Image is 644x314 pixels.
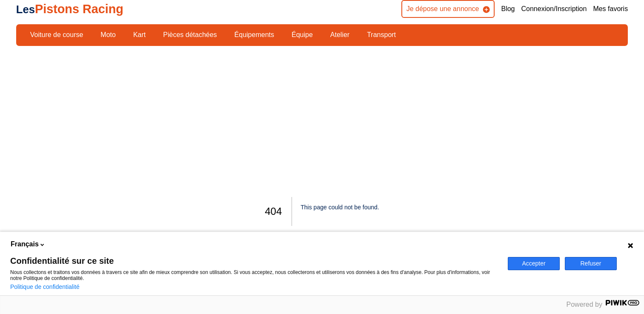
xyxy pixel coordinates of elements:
[128,28,151,42] a: Kart
[95,28,121,42] a: Moto
[229,28,280,42] a: Équipements
[521,4,587,14] a: Connexion/Inscription
[501,4,515,14] a: Blog
[10,283,80,290] a: Politique de confidentialité
[16,2,123,16] a: LesPistons Racing
[16,3,35,15] span: Les
[25,28,89,42] a: Voiture de course
[10,269,498,281] p: Nous collectons et traitons vos données à travers ce site afin de mieux comprendre son utilisatio...
[286,28,318,42] a: Équipe
[565,257,617,270] button: Refuser
[567,301,603,308] span: Powered by
[157,28,222,42] a: Pièces détachées
[593,4,628,14] a: Mes favoris
[361,28,401,42] a: Transport
[11,240,39,249] span: Français
[508,257,560,270] button: Accepter
[265,197,292,226] h1: 404
[10,257,498,265] span: Confidentialité sur ce site
[325,28,355,42] a: Atelier
[301,197,379,218] h2: This page could not be found .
